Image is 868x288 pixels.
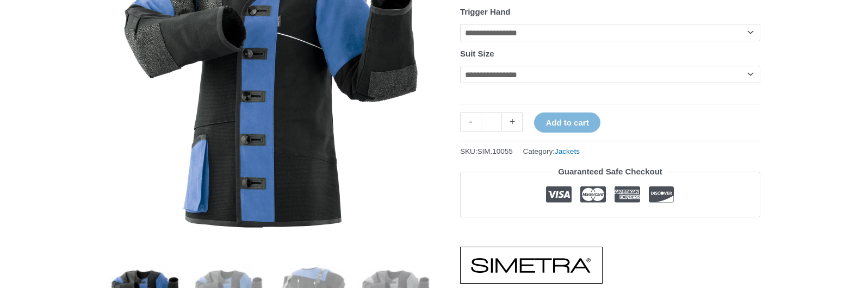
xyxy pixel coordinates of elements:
[460,112,481,132] a: -
[534,112,600,133] button: Add to cart
[502,112,523,132] a: +
[460,7,511,16] label: Trigger Hand
[554,164,667,179] legend: Guaranteed Safe Checkout
[460,49,494,58] label: Suit Size
[481,112,502,132] input: Product quantity
[460,247,603,284] a: SIMETRA
[460,145,513,158] span: SKU:
[555,147,580,155] a: Jackets
[478,147,513,155] span: SIM.10055
[460,226,760,239] iframe: Customer reviews powered by Trustpilot
[523,145,580,158] span: Category:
